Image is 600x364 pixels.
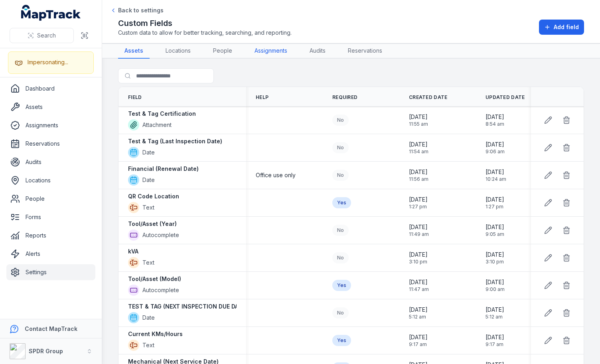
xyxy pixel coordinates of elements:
[341,44,389,59] a: Reservations
[128,330,183,338] strong: Current KMs/Hours
[486,223,504,231] span: [DATE]
[142,314,155,322] span: Date
[159,44,197,59] a: Locations
[207,44,239,59] a: People
[409,176,428,182] span: 11:56 am
[486,223,504,237] time: 15/08/2024, 9:05:01 am
[142,176,155,184] span: Date
[28,58,68,66] div: Impersonating...
[25,325,77,332] strong: Contact MapTrack
[332,142,349,153] div: No
[486,121,504,127] span: 8:54 am
[118,44,150,59] a: Assets
[409,251,428,259] span: [DATE]
[128,275,181,283] strong: Tool/Asset (Model)
[332,307,349,318] div: No
[486,168,506,182] time: 20/02/2025, 10:24:27 am
[486,176,506,182] span: 10:24 am
[409,196,428,204] span: [DATE]
[409,259,428,265] span: 3:10 pm
[142,286,179,294] span: Autocomplete
[409,341,428,348] span: 9:17 am
[37,32,56,40] span: Search
[128,165,199,173] strong: Financial (Renewal Date)
[142,121,172,129] span: Attachment
[409,94,448,101] span: Created Date
[142,231,179,239] span: Autocomplete
[10,28,74,43] button: Search
[554,23,579,31] span: Add field
[332,197,351,208] div: Yes
[248,44,294,59] a: Assignments
[6,154,95,170] a: Audits
[486,140,505,148] span: [DATE]
[409,306,428,314] span: [DATE]
[409,168,428,182] time: 06/08/2024, 11:56:23 am
[409,314,428,320] span: 5:12 am
[142,341,154,349] span: Text
[486,94,525,101] span: Updated Date
[409,306,428,320] time: 17/01/2025, 5:12:25 am
[128,192,179,200] strong: QR Code Location
[409,204,428,210] span: 1:27 pm
[486,333,504,341] span: [DATE]
[486,231,504,237] span: 9:05 am
[486,314,504,320] span: 5:12 am
[409,113,428,121] span: [DATE]
[6,227,95,243] a: Reports
[409,223,429,237] time: 06/08/2024, 11:49:01 am
[486,306,504,320] time: 17/01/2025, 5:12:25 am
[142,204,154,212] span: Text
[6,191,95,207] a: People
[6,264,95,280] a: Settings
[118,29,292,37] span: Custom data to allow for better tracking, searching, and reporting.
[142,148,155,156] span: Date
[486,278,505,293] time: 15/08/2024, 9:00:16 am
[486,196,504,204] span: [DATE]
[256,94,268,101] span: Help
[29,348,63,354] strong: SPDR Group
[409,121,428,127] span: 11:55 am
[332,94,357,101] span: Required
[142,259,154,267] span: Text
[21,5,81,21] a: MapTrack
[486,113,504,121] span: [DATE]
[486,286,505,293] span: 9:00 am
[128,94,142,101] span: Field
[6,117,95,133] a: Assignments
[409,231,429,237] span: 11:49 am
[486,196,504,210] time: 10/12/2024, 1:27:53 pm
[6,136,95,152] a: Reservations
[6,172,95,188] a: Locations
[486,148,505,155] span: 9:06 am
[118,18,292,29] h2: Custom Fields
[409,140,428,148] span: [DATE]
[486,140,505,155] time: 15/08/2024, 9:06:04 am
[409,196,428,210] time: 10/12/2024, 1:27:53 pm
[409,223,429,231] span: [DATE]
[409,333,428,341] span: [DATE]
[486,333,504,348] time: 20/09/2024, 9:17:42 am
[486,259,504,265] span: 3:10 pm
[128,220,177,228] strong: Tool/Asset (Year)
[6,99,95,115] a: Assets
[486,168,506,176] span: [DATE]
[486,113,504,127] time: 15/08/2024, 8:54:45 am
[409,286,429,293] span: 11:47 am
[332,280,351,291] div: Yes
[409,278,429,293] time: 06/08/2024, 11:47:13 am
[409,278,429,286] span: [DATE]
[303,44,332,59] a: Audits
[118,6,164,14] span: Back to settings
[332,252,349,263] div: No
[332,225,349,236] div: No
[409,113,428,127] time: 06/08/2024, 11:55:09 am
[409,333,428,348] time: 20/09/2024, 9:17:42 am
[486,204,504,210] span: 1:27 pm
[110,6,164,14] a: Back to settings
[409,251,428,265] time: 03/09/2024, 3:10:52 pm
[332,170,349,181] div: No
[256,171,296,179] span: Office use only
[6,209,95,225] a: Forms
[6,246,95,262] a: Alerts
